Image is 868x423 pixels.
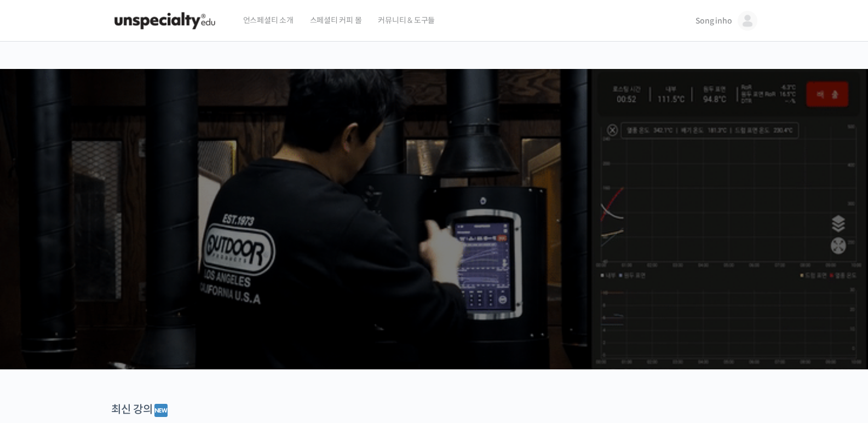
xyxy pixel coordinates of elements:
[11,167,858,223] p: [PERSON_NAME]을 다하는 당신을 위해, 최고와 함께 만든 커피 클래스
[695,16,732,26] span: Song inho
[154,404,168,417] img: 🆕
[11,228,858,243] p: 시간과 장소에 구애받지 않고, 검증된 커리큘럼으로
[111,402,757,419] div: 최신 강의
